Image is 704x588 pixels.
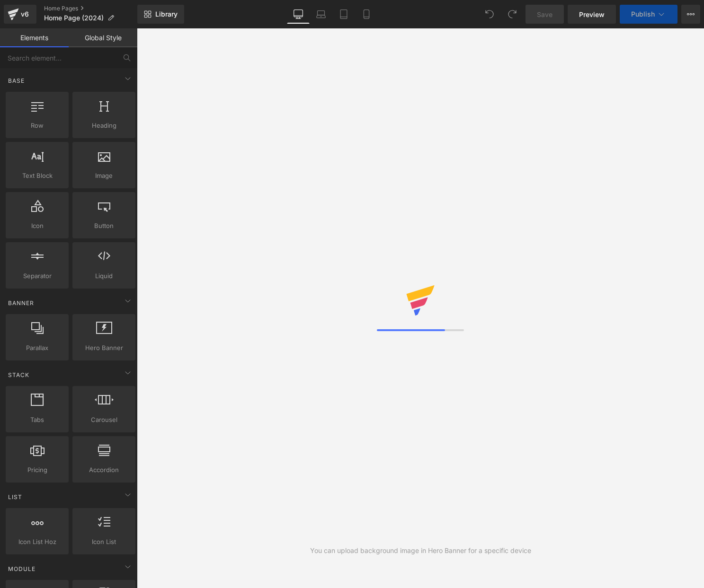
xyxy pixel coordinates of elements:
span: Save [537,9,553,19]
span: Button [75,221,133,231]
span: Hero Banner [75,343,133,353]
a: v6 [4,5,36,24]
span: Parallax [9,343,66,353]
span: Tabs [9,415,66,425]
span: Liquid [75,271,133,281]
span: Icon [9,221,66,231]
span: Base [7,76,26,85]
a: Tablet [332,5,355,24]
button: More [681,5,700,24]
button: Undo [480,5,499,24]
div: v6 [19,8,31,20]
a: Preview [568,5,616,24]
span: Module [7,564,36,573]
a: Home Pages [44,5,137,12]
span: Heading [75,121,133,131]
a: Mobile [355,5,378,24]
a: Desktop [287,5,310,24]
span: Library [155,10,178,18]
span: Carousel [75,415,133,425]
span: Pricing [9,465,66,475]
a: Global Style [69,28,137,47]
span: Banner [7,298,35,307]
span: Separator [9,271,66,281]
span: Icon List [75,537,133,547]
span: Publish [631,10,655,18]
button: Redo [503,5,522,24]
span: Stack [7,370,30,379]
span: Row [9,121,66,131]
span: List [7,492,23,501]
span: Icon List Hoz [9,537,66,547]
span: Image [75,171,133,181]
a: New Library [137,5,184,24]
span: Home Page (2024) [44,14,104,22]
div: You can upload background image in Hero Banner for a specific device [310,545,531,556]
span: Text Block [9,171,66,181]
span: Preview [579,9,605,19]
button: Publish [620,5,677,24]
span: Accordion [75,465,133,475]
a: Laptop [310,5,332,24]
